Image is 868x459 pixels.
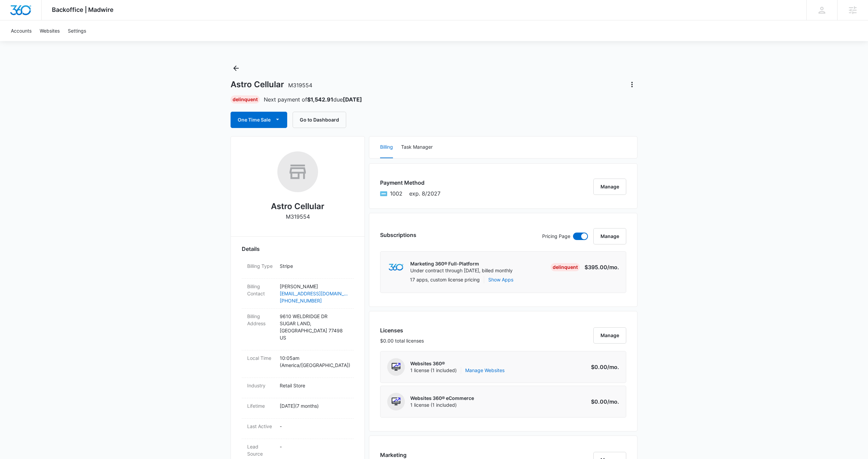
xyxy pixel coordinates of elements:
button: Back [231,63,241,74]
p: $0.00 total licenses [380,337,424,344]
div: Delinquent [551,263,580,271]
span: /mo. [607,264,619,271]
h3: Subscriptions [380,231,416,239]
div: Billing Contact[PERSON_NAME][EMAIL_ADDRESS][DOMAIN_NAME][PHONE_NUMBER] [242,279,354,309]
span: Backoffice | Madwire [52,6,114,13]
div: Local Time10:05am (America/[GEOGRAPHIC_DATA]) [242,350,354,378]
h3: Marketing [380,451,434,459]
dt: Industry [247,382,274,389]
button: Billing [380,136,393,158]
span: 1 license (1 included) [410,367,505,374]
p: [DATE] ( 7 months ) [280,402,348,409]
a: Manage Websites [465,367,505,374]
p: Websites 360® [410,360,505,367]
div: Billing Address9610 WELDRIDGE DRSUGAR LAND,[GEOGRAPHIC_DATA] 77498US [242,309,354,350]
dt: Lifetime [247,402,274,409]
dt: Last Active [247,423,274,430]
a: [EMAIL_ADDRESS][DOMAIN_NAME] [280,290,348,297]
p: [PERSON_NAME] [280,283,348,290]
dt: Billing Type [247,262,274,270]
p: $0.00 [587,398,619,406]
strong: [DATE] [343,96,362,103]
button: Go to Dashboard [293,112,346,128]
button: Manage [593,179,626,195]
p: - [280,423,348,430]
span: M319554 [288,82,312,89]
p: Websites 360® eCommerce [410,395,474,402]
p: Under contract through [DATE], billed monthly [410,267,513,274]
button: Manage [593,228,626,244]
div: Billing TypeStripe [242,258,354,279]
p: M319554 [286,213,310,221]
p: - [280,443,348,450]
div: Delinquent [231,95,260,104]
button: Show Apps [488,276,513,283]
p: Pricing Page [542,233,570,240]
img: marketing360Logo [389,264,403,271]
p: Retail Store [280,382,348,389]
span: American Express ending with [390,189,402,198]
div: IndustryRetail Store [242,378,354,398]
a: Websites [36,20,64,41]
p: 17 apps, custom license pricing [410,276,480,283]
h1: Astro Cellular [231,79,312,90]
dt: Billing Address [247,313,274,327]
h2: Astro Cellular [271,200,324,213]
a: Settings [64,20,90,41]
h3: Payment Method [380,179,440,187]
span: exp. 8/2027 [409,189,440,198]
button: Actions [627,79,637,90]
button: Manage [593,327,626,344]
p: $0.00 [587,363,619,371]
a: Accounts [7,20,36,41]
dt: Billing Contact [247,283,274,297]
p: Marketing 360® Full-Platform [410,260,513,267]
p: 9610 WELDRIDGE DR SUGAR LAND , [GEOGRAPHIC_DATA] 77498 US [280,313,348,341]
span: /mo. [607,364,619,370]
span: 1 license (1 included) [410,402,474,408]
button: Task Manager [401,136,433,158]
p: $395.00 [585,263,619,271]
button: One Time Sale [231,112,287,128]
span: Details [242,245,260,253]
div: Lifetime[DATE](7 months) [242,398,354,419]
dt: Local Time [247,354,274,362]
dt: Lead Source [247,443,274,457]
a: [PHONE_NUMBER] [280,297,348,304]
p: Stripe [280,262,348,270]
p: 10:05am ( America/[GEOGRAPHIC_DATA] ) [280,354,348,369]
p: Next payment of due [264,95,362,104]
h3: Licenses [380,326,424,334]
strong: $1,542.91 [307,96,333,103]
div: Last Active- [242,419,354,439]
span: /mo. [607,398,619,405]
